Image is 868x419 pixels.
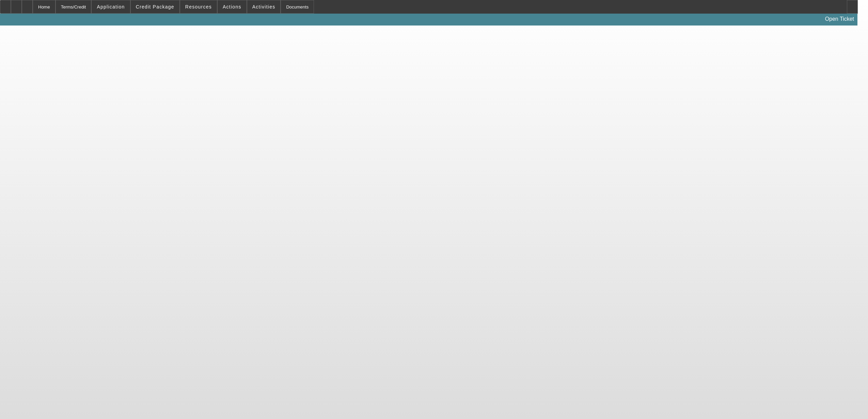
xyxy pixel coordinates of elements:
button: Actions [218,0,247,13]
a: Open Ticket [822,13,857,25]
button: Application [92,0,130,13]
span: Credit Package [136,4,174,10]
span: Actions [223,4,241,10]
span: Activities [252,4,275,10]
span: Application [97,4,125,10]
button: Credit Package [131,0,179,13]
button: Resources [180,0,217,13]
span: Resources [185,4,212,10]
button: Activities [247,0,281,13]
